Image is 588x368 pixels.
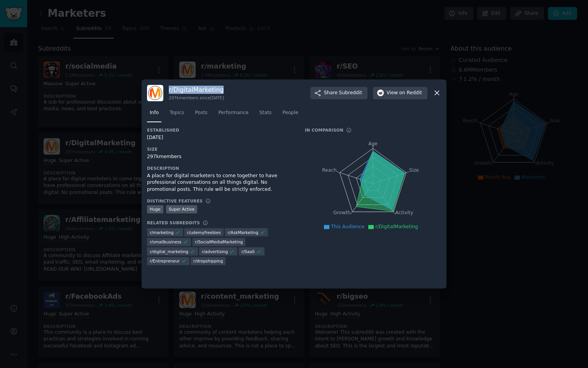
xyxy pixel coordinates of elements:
[187,230,220,235] span: r/ udemyfreebies
[280,107,301,123] a: People
[147,173,294,193] div: A place for digital marketers to come together to have professional conversations on all things d...
[169,86,224,94] h3: r/ DigitalMarketing
[166,205,198,213] div: Super Active
[192,107,210,123] a: Posts
[147,166,294,171] h3: Description
[259,109,271,116] span: Stats
[387,90,422,97] span: View
[150,109,159,116] span: Info
[195,239,243,245] span: r/ SocialMediaMarketing
[218,109,248,116] span: Performance
[322,167,337,173] tspan: Reach
[147,153,294,160] div: 297k members
[150,239,182,245] span: r/ smallbusiness
[170,109,184,116] span: Topics
[195,109,207,116] span: Posts
[147,107,161,123] a: Info
[169,95,224,100] div: 297k members since [DATE]
[147,127,294,133] h3: Established
[150,230,173,235] span: r/ marketing
[409,167,419,173] tspan: Size
[395,210,413,215] tspan: Activity
[375,224,418,229] span: r/DigitalMarketing
[257,107,274,123] a: Stats
[193,258,223,264] span: r/ dropshipping
[373,87,427,99] button: Viewon Reddit
[333,210,350,215] tspan: Growth
[339,90,362,97] span: Subreddit
[147,205,163,213] div: Huge
[147,85,163,101] img: DigitalMarketing
[147,220,200,225] h3: Related Subreddits
[241,249,255,254] span: r/ SaaS
[147,146,294,152] h3: Size
[147,198,203,204] h3: Distinctive Features
[147,134,294,141] div: [DATE]
[215,107,251,123] a: Performance
[150,258,180,264] span: r/ Entrepreneur
[399,90,422,97] span: on Reddit
[368,141,378,146] tspan: Age
[167,107,187,123] a: Topics
[324,90,362,97] span: Share
[227,230,258,235] span: r/ AskMarketing
[202,249,228,254] span: r/ advertising
[282,109,298,116] span: People
[150,249,188,254] span: r/ digital_marketing
[310,87,367,99] button: ShareSubreddit
[331,224,364,229] span: This Audience
[305,127,343,133] h3: In Comparison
